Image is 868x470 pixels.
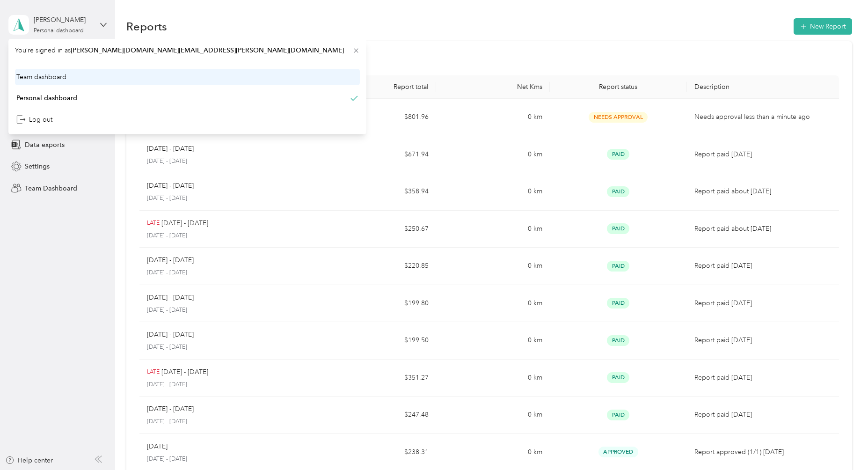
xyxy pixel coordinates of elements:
[25,140,65,150] span: Data exports
[15,45,360,55] span: You’re signed in as
[322,99,436,136] td: $801.96
[436,322,550,360] td: 0 km
[147,368,160,376] p: LATE
[147,293,194,303] p: [DATE] - [DATE]
[607,410,629,420] span: Paid
[607,335,629,346] span: Paid
[147,455,314,463] p: [DATE] - [DATE]
[25,162,50,171] span: Settings
[694,261,832,271] p: Report paid [DATE]
[147,381,314,389] p: [DATE] - [DATE]
[34,28,84,34] div: Personal dashboard
[436,397,550,434] td: 0 km
[16,93,77,103] div: Personal dashboard
[694,224,832,234] p: Report paid about [DATE]
[607,372,629,383] span: Paid
[147,255,194,265] p: [DATE] - [DATE]
[5,455,53,465] button: Help center
[322,75,436,99] th: Report total
[694,410,832,420] p: Report paid [DATE]
[607,261,629,272] span: Paid
[557,83,679,91] div: Report status
[436,99,550,136] td: 0 km
[436,285,550,323] td: 0 km
[322,173,436,211] td: $358.94
[147,232,314,240] p: [DATE] - [DATE]
[687,75,839,99] th: Description
[322,211,436,248] td: $250.67
[161,367,208,377] p: [DATE] - [DATE]
[147,441,168,452] p: [DATE]
[322,248,436,285] td: $220.85
[147,157,314,166] p: [DATE] - [DATE]
[607,186,629,197] span: Paid
[322,360,436,397] td: $351.27
[436,173,550,211] td: 0 km
[147,404,194,414] p: [DATE] - [DATE]
[436,211,550,248] td: 0 km
[126,22,167,31] h1: Reports
[694,447,832,457] p: Report approved (1/1) [DATE]
[71,46,344,54] span: [PERSON_NAME][DOMAIN_NAME][EMAIL_ADDRESS][PERSON_NAME][DOMAIN_NAME]
[147,418,314,426] p: [DATE] - [DATE]
[694,112,832,122] p: Needs approval less than a minute ago
[598,447,638,457] span: Approved
[794,18,852,35] button: New Report
[161,218,208,228] p: [DATE] - [DATE]
[147,269,314,277] p: [DATE] - [DATE]
[147,181,194,191] p: [DATE] - [DATE]
[694,149,832,160] p: Report paid [DATE]
[322,136,436,174] td: $671.94
[147,343,314,352] p: [DATE] - [DATE]
[147,330,194,340] p: [DATE] - [DATE]
[607,298,629,308] span: Paid
[322,397,436,434] td: $247.48
[436,136,550,174] td: 0 km
[322,285,436,323] td: $199.80
[694,186,832,197] p: Report paid about [DATE]
[607,149,629,160] span: Paid
[694,335,832,345] p: Report paid [DATE]
[25,184,77,193] span: Team Dashboard
[436,248,550,285] td: 0 km
[589,112,648,123] span: Needs Approval
[816,418,868,470] iframe: Everlance-gr Chat Button Frame
[147,144,194,154] p: [DATE] - [DATE]
[436,75,550,99] th: Net Kms
[694,373,832,383] p: Report paid [DATE]
[607,223,629,234] span: Paid
[694,298,832,308] p: Report paid [DATE]
[34,15,92,25] div: [PERSON_NAME]
[16,72,66,82] div: Team dashboard
[322,322,436,360] td: $199.50
[16,115,52,125] div: Log out
[147,219,160,228] p: LATE
[147,194,314,203] p: [DATE] - [DATE]
[436,360,550,397] td: 0 km
[147,306,314,315] p: [DATE] - [DATE]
